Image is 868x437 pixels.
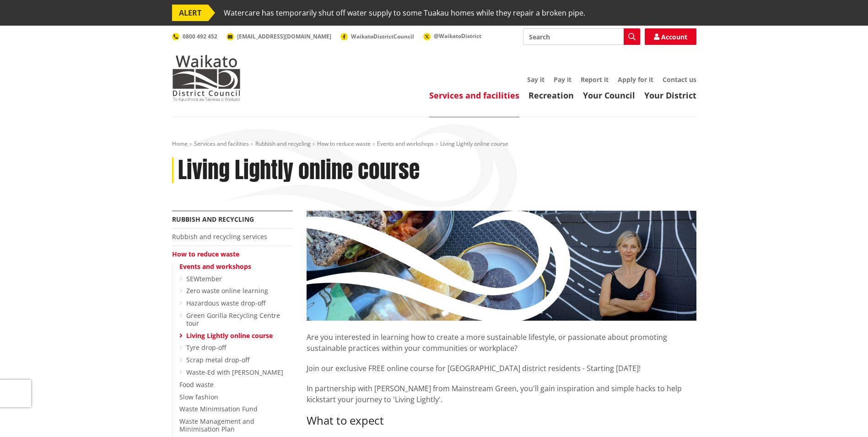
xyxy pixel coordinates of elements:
img: Waikato District Council - Te Kaunihera aa Takiwaa o Waikato [172,55,241,101]
p: Are you interested in learning how to create a more sustainable lifestyle, or passionate about pr... [307,321,696,354]
a: Your District [644,90,696,101]
a: Living Lightly online course [186,331,273,340]
h1: Living Lightly online course [178,157,420,184]
p: Join our exclusive FREE online course for [GEOGRAPHIC_DATA] district residents - Starting [DATE]! [307,363,696,374]
a: How to reduce waste [172,250,239,258]
a: Waste Management and Minimisation Plan [179,417,254,433]
a: @WaikatoDistrict [423,32,481,40]
a: Say it [527,75,545,84]
a: Report it [581,75,609,84]
img: Living Lightly banner [307,211,696,321]
a: Food waste [179,380,214,389]
a: Rubbish and recycling services [172,232,267,241]
span: 0800 492 452 [183,33,217,40]
a: Green Gorilla Recycling Centre tour [186,311,280,328]
a: Waste Minimisation Fund [179,404,258,413]
a: Services and facilities [429,90,519,101]
a: [EMAIL_ADDRESS][DOMAIN_NAME] [226,33,331,40]
a: Services and facilities [194,140,249,147]
h3: What to expect [307,414,696,427]
a: 0800 492 452 [172,33,217,40]
a: Scrap metal drop-off [186,355,249,364]
a: WaikatoDistrictCouncil [340,33,414,40]
a: Waste-Ed with [PERSON_NAME] [186,368,283,377]
a: Home [172,140,188,147]
input: Search input [523,28,640,45]
span: ALERT [172,5,208,21]
a: Zero waste online learning [186,286,268,295]
a: Slow fashion [179,393,218,401]
a: Events and workshops [179,262,251,271]
a: SEWtember [186,274,222,283]
span: @WaikatoDistrict [434,32,481,40]
a: Apply for it [618,75,653,84]
a: Tyre drop-off [186,343,226,352]
a: Account [645,28,696,45]
a: Rubbish and recycling [255,140,311,147]
a: Contact us [663,75,696,84]
a: Rubbish and recycling [172,215,254,224]
a: Pay it [554,75,571,84]
span: WaikatoDistrictCouncil [351,33,414,40]
a: Your Council [583,90,635,101]
a: Hazardous waste drop-off [186,299,265,307]
span: Living Lightly online course [440,140,508,147]
p: In partnership with [PERSON_NAME] from Mainstream Green, you'll gain inspiration and simple hacks... [307,383,696,405]
a: Recreation [528,90,574,101]
a: Events and workshops [377,140,434,147]
nav: breadcrumb [172,140,696,148]
a: How to reduce waste [317,140,371,147]
span: Watercare has temporarily shut off water supply to some Tuakau homes while they repair a broken p... [224,5,585,21]
span: [EMAIL_ADDRESS][DOMAIN_NAME] [237,33,331,40]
